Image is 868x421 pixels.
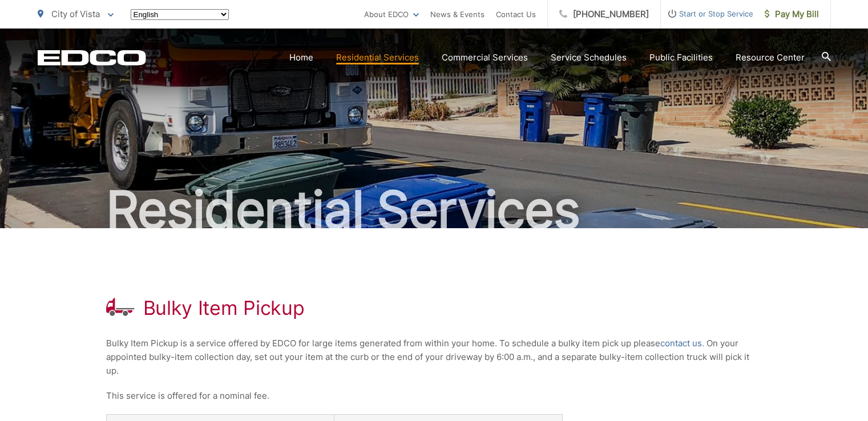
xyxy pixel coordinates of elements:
p: This service is offered for a nominal fee. [106,389,762,403]
a: Commercial Services [442,51,528,64]
a: contact us [660,337,702,350]
a: News & Events [430,7,485,21]
a: Resource Center [736,51,805,64]
a: About EDCO [364,7,419,21]
p: Bulky Item Pickup is a service offered by EDCO for large items generated from within your home. T... [106,337,762,378]
a: Residential Services [336,51,419,64]
h2: Residential Services [38,181,831,238]
span: Pay My Bill [765,7,819,21]
a: EDCD logo. Return to the homepage. [38,50,146,66]
a: Public Facilities [649,51,713,64]
h1: Bulky Item Pickup [143,297,305,319]
a: Contact Us [496,7,536,21]
a: Home [289,51,313,64]
select: Select a language [131,9,229,20]
a: Service Schedules [551,51,627,64]
span: City of Vista [51,9,100,19]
